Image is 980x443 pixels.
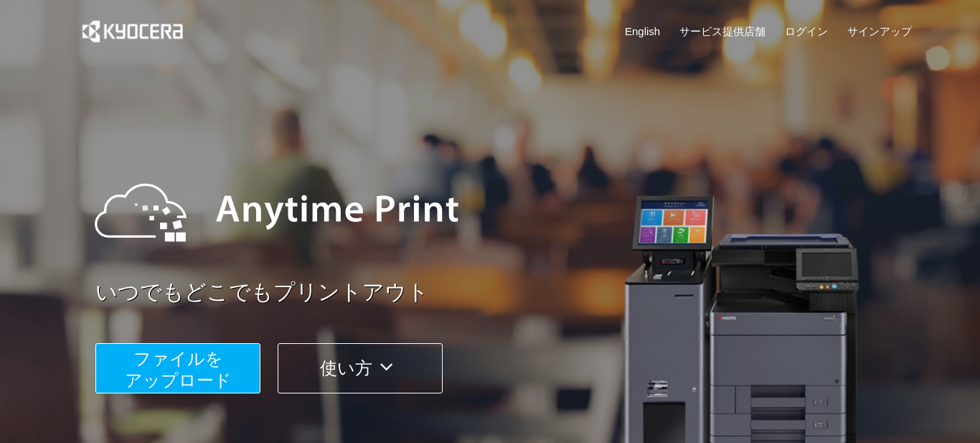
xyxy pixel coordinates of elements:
[679,24,765,39] a: サービス提供店舗
[625,24,660,39] a: English
[847,24,912,39] a: サインアップ
[95,277,920,308] a: いつでもどこでもプリントアウト
[785,24,828,39] a: ログイン
[278,343,443,393] button: 使い方
[95,343,260,393] button: ファイルを​​アップロード
[125,349,232,390] span: ファイルを ​​アップロード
